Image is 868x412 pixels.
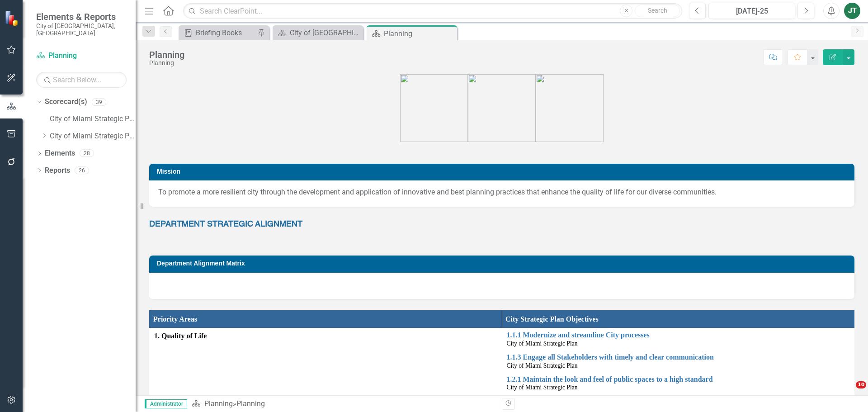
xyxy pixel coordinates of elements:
img: ClearPoint Strategy [5,10,20,26]
h3: Department Alignment Matrix [157,260,850,267]
div: » [192,399,495,409]
h3: Mission [157,168,850,175]
a: Reports [45,166,70,176]
a: City of Miami Strategic Plan (NEW) [50,131,136,142]
span: Administrator [145,399,187,408]
span: City of Miami Strategic Plan [507,384,578,391]
div: 39 [92,98,106,106]
input: Search Below... [36,72,127,88]
input: Search ClearPoint... [183,3,682,19]
a: Scorecard(s) [45,97,87,107]
button: JT [844,3,860,19]
span: Elements & Reports [36,11,127,22]
span: Search [648,7,667,14]
div: Briefing Books [196,27,255,38]
iframe: Intercom live chat [837,381,859,403]
a: City of Miami Strategic Plan [50,114,136,124]
a: City of [GEOGRAPHIC_DATA] [275,27,361,38]
div: Planning [236,399,265,408]
div: Planning [149,60,184,66]
div: City of [GEOGRAPHIC_DATA] [290,27,361,38]
span: City of Miami Strategic Plan [507,362,578,369]
a: 1.1.3 Engage all Stakeholders with timely and clear communication [507,353,850,361]
div: Planning [384,28,455,39]
p: To promote a more resilient city through the development and application of innovative and best p... [158,187,845,198]
a: Briefing Books [181,27,255,38]
div: Planning [149,50,184,60]
button: Search [635,5,680,17]
div: 26 [75,166,89,174]
button: [DATE]-25 [708,3,795,19]
td: Double-Click to Edit Right Click for Context Menu [502,350,854,373]
img: city_priorities_qol_icon.png [400,74,468,142]
a: 1.2.1 Maintain the look and feel of public spaces to a high standard [507,375,850,384]
img: city_priorities_res_icon%20grey.png [468,74,536,142]
a: Elements [45,148,75,159]
a: Planning [36,51,127,61]
a: 1.1.1 Modernize and streamline City processes [507,331,850,339]
a: Planning [204,399,233,408]
small: City of [GEOGRAPHIC_DATA], [GEOGRAPHIC_DATA] [36,22,127,37]
span: 1. Quality of Life [154,331,497,341]
span: City of Miami Strategic Plan [507,340,578,347]
span: 10 [856,381,866,388]
img: city_priorities_p2p_icon%20grey.png [536,74,604,142]
span: DEPARTMENT STRATEGIC ALIGNMENT [149,220,302,228]
div: [DATE]-25 [712,6,792,17]
div: 28 [80,150,94,157]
